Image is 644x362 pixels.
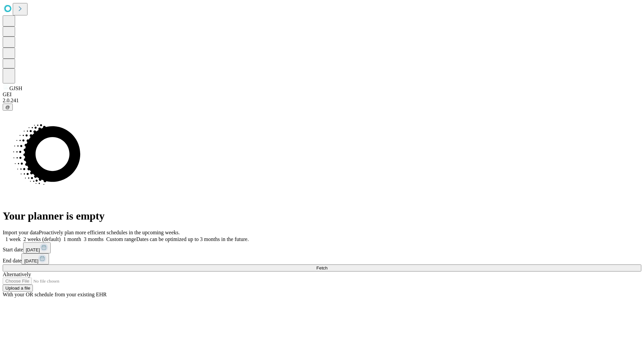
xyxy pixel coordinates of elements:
span: 1 week [5,236,21,242]
span: [DATE] [26,247,40,252]
span: Alternatively [3,271,31,277]
button: Upload a file [3,285,33,292]
div: 2.0.241 [3,98,641,104]
button: [DATE] [21,253,49,264]
h1: Your planner is empty [3,210,641,222]
span: Fetch [316,265,327,270]
span: [DATE] [24,258,38,263]
div: End date [3,253,641,264]
button: @ [3,104,13,111]
span: Custom range [106,236,136,242]
span: @ [5,105,10,110]
span: 2 weeks (default) [23,236,61,242]
button: [DATE] [23,242,51,253]
span: 3 months [84,236,104,242]
span: 1 month [63,236,81,242]
div: Start date [3,242,641,253]
div: GEI [3,92,641,98]
span: With your OR schedule from your existing EHR [3,292,107,297]
span: GJSH [9,85,22,91]
span: Import your data [3,230,39,235]
span: Proactively plan more efficient schedules in the upcoming weeks. [39,230,180,235]
span: Dates can be optimized up to 3 months in the future. [136,236,249,242]
button: Fetch [3,264,641,271]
